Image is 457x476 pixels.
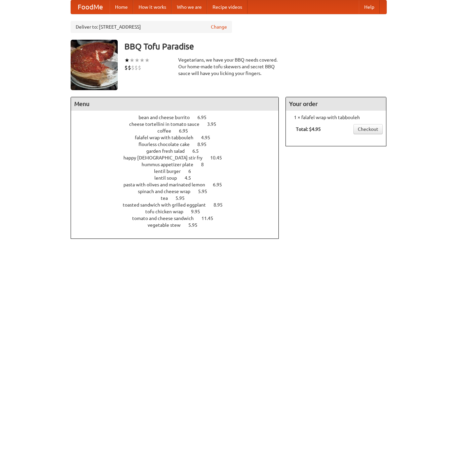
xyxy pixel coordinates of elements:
[140,57,145,64] li: ★
[191,209,207,214] span: 9.95
[148,222,210,228] a: vegetable stew 5.95
[138,189,220,194] a: spinach and cheese wrap 5.95
[124,40,387,53] h3: BBQ Tofu Paradise
[129,57,135,64] li: ★
[179,128,195,134] span: 6.95
[296,126,321,132] b: Total: $4.95
[129,121,229,127] a: cheese tortellini in tomato sauce 3.95
[135,135,223,140] a: falafel wrap with tabbouleh 4.95
[145,209,213,214] a: tofu chicken wrap 9.95
[135,64,138,71] li: $
[131,64,135,71] li: $
[210,155,229,160] span: 10.45
[146,148,191,154] span: garden fresh salad
[353,124,383,134] a: Checkout
[123,182,234,187] a: pasta with olives and marinated lemon 6.95
[192,148,205,154] span: 6.5
[133,0,172,14] a: How it works
[146,148,211,154] a: garden fresh salad 6.5
[211,24,227,30] a: Change
[139,115,196,120] span: bean and cheese burrito
[132,216,200,221] span: tomato and cheese sandwich
[139,142,219,147] a: flourless chocolate cake 8.95
[145,209,190,214] span: tofu chicken wrap
[286,97,386,111] h4: Your order
[138,189,197,194] span: spinach and cheese wrap
[214,202,229,208] span: 8.95
[197,115,213,120] span: 6.95
[201,216,220,221] span: 11.45
[154,169,187,174] span: lentil burger
[123,182,212,187] span: pasta with olives and marinated lemon
[71,0,110,14] a: FoodMe
[139,142,196,147] span: flourless chocolate cake
[178,57,279,77] div: Vegetarians, we have your BBQ needs covered. Our home-made tofu skewers and secret BBQ sauce will...
[148,222,187,228] span: vegetable stew
[71,97,279,111] h4: Menu
[198,189,214,194] span: 5.95
[138,64,141,71] li: $
[289,114,383,121] li: 1 × falafel wrap with tabbouleh
[154,175,184,181] span: lentil soup
[201,135,217,140] span: 4.95
[161,195,197,201] a: tea 5.95
[123,202,235,208] a: toasted sandwich with grilled eggplant 8.95
[176,195,191,201] span: 5.95
[359,0,380,14] a: Help
[142,162,200,167] span: hummus appetizer plate
[123,155,209,160] span: happy [DEMOGRAPHIC_DATA] stir fry
[154,169,203,174] a: lentil burger 6
[207,0,247,14] a: Recipe videos
[71,40,118,90] img: angular.jpg
[135,135,200,140] span: falafel wrap with tabbouleh
[128,64,131,71] li: $
[213,182,229,187] span: 6.95
[132,216,226,221] a: tomato and cheese sandwich 11.45
[201,162,211,167] span: 8
[123,202,213,208] span: toasted sandwich with grilled eggplant
[197,142,213,147] span: 8.95
[110,0,133,14] a: Home
[71,21,232,33] div: Deliver to: [STREET_ADDRESS]
[161,195,175,201] span: tea
[157,128,200,134] a: coffee 6.95
[154,175,203,181] a: lentil soup 4.5
[145,57,150,64] li: ★
[129,121,206,127] span: cheese tortellini in tomato sauce
[142,162,216,167] a: hummus appetizer plate 8
[188,169,198,174] span: 6
[139,115,219,120] a: bean and cheese burrito 6.95
[172,0,207,14] a: Who we are
[124,57,129,64] li: ★
[135,57,140,64] li: ★
[185,175,198,181] span: 4.5
[123,155,234,160] a: happy [DEMOGRAPHIC_DATA] stir fry 10.45
[188,222,204,228] span: 5.95
[207,121,223,127] span: 3.95
[124,64,128,71] li: $
[157,128,178,134] span: coffee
